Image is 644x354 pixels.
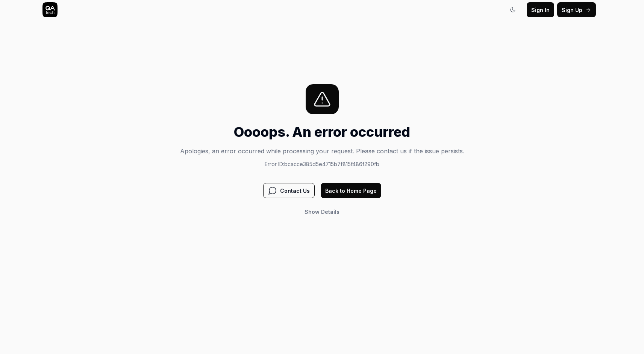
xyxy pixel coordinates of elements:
span: Show [305,209,320,215]
button: Back to Home Page [321,183,381,198]
h1: Oooops. An error occurred [180,122,464,142]
button: Show Details [300,204,344,219]
p: Error ID: bcacce385d5e4715b7f815f486f290fb [180,160,464,168]
span: Sign Up [562,6,582,14]
span: Sign In [531,6,550,14]
p: Apologies, an error occurred while processing your request. Please contact us if the issue persists. [180,147,464,156]
button: Sign In [527,2,554,17]
span: Details [321,209,339,215]
button: Sign Up [557,2,596,17]
button: Contact Us [263,183,315,198]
